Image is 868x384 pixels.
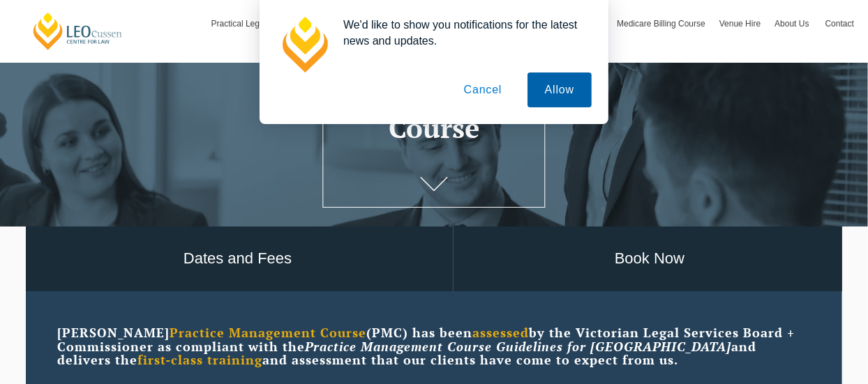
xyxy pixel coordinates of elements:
img: notification icon [276,17,332,72]
a: Dates and Fees [22,226,453,291]
strong: first-class training [137,351,262,368]
iframe: LiveChat chat widget [775,291,833,349]
h1: Practice Management Course [330,51,539,143]
button: Cancel [447,72,520,107]
strong: Practice Management Course [170,324,366,341]
button: Allow [527,72,592,107]
a: Book Now [454,226,846,291]
em: Practice Management Course Guidelines for [GEOGRAPHIC_DATA] [305,338,731,355]
div: We'd like to show you notifications for the latest news and updates. [332,17,592,49]
strong: assessed [472,324,529,341]
p: [PERSON_NAME] (PMC) has been by the Victorian Legal Services Board + Commissioner as compliant wi... [57,326,811,367]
